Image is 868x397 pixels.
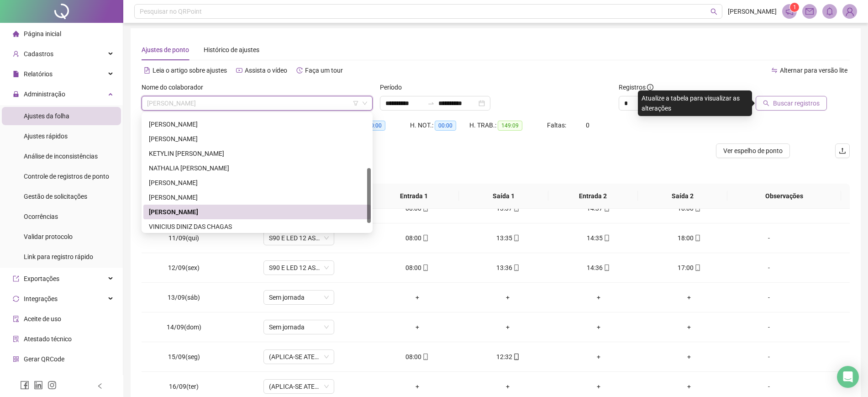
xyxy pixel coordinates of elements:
span: file [13,71,19,77]
span: facebook [20,381,29,390]
span: left [97,383,103,389]
div: + [561,322,637,332]
div: - [742,292,796,302]
div: + [470,322,546,332]
span: search [710,8,717,15]
span: 149:09 [498,121,522,131]
span: Atestado técnico [24,335,72,343]
sup: 1 [790,3,799,12]
div: 08:00 [379,233,456,243]
span: 13/09(sáb) [168,294,200,301]
span: to [427,100,435,107]
span: mobile [512,354,520,360]
span: lock [13,91,19,97]
span: 11/09(qui) [168,234,199,242]
div: 13:35 [470,233,546,243]
span: Sem jornada [269,291,329,304]
span: Ver espelho de ponto [723,146,783,156]
span: info-circle [647,84,653,90]
span: file-text [144,67,150,74]
span: Validar protocolo [24,233,73,240]
span: filter [353,101,358,106]
div: HE 3: [351,120,410,131]
div: - [742,233,796,243]
div: + [470,381,546,392]
div: 13:36 [470,263,546,273]
div: 18:00 [651,233,727,243]
span: mobile [512,265,520,271]
span: Buscar registros [773,98,820,108]
div: 14:35 [561,233,637,243]
span: youtube [236,67,242,74]
label: Nome do colaborador [142,82,209,92]
div: + [651,381,727,392]
div: + [561,381,637,392]
span: notification [785,7,794,16]
img: 69465 [843,5,857,18]
div: JOSE NIVALDO DOS SANTOS [143,132,371,146]
span: mobile [603,235,610,241]
span: Gerar QRCode [24,355,64,363]
span: linkedin [34,381,43,390]
div: [PERSON_NAME] [149,134,365,144]
div: [PERSON_NAME] [149,119,365,129]
span: mobile [694,265,701,271]
span: (APLICA-SE ATESTADO) [269,380,329,393]
th: Saída 1 [459,184,548,209]
span: home [13,31,19,37]
span: mail [805,7,814,16]
button: Buscar registros [756,96,827,111]
label: Período [380,82,408,92]
span: Registros [619,82,653,92]
span: Faltas: [547,122,568,129]
span: swap [771,67,778,74]
div: [PERSON_NAME] [149,207,365,217]
div: 17:00 [651,263,727,273]
div: H. TRAB.: [469,120,547,131]
div: [PERSON_NAME] [149,192,365,202]
div: + [651,292,727,302]
span: 12/09(sex) [168,264,200,271]
span: user-add [13,51,19,57]
span: Link para registro rápido [24,253,93,260]
span: mobile [421,235,429,241]
div: + [651,322,727,332]
span: S90 E LED 12 AS 13 SAÍDA 18 [269,231,329,245]
span: 15/09(seg) [168,353,200,360]
span: 1 [793,4,796,11]
span: Aceite de uso [24,315,61,323]
div: VINICIUS DINIZ DAS CHAGAS [149,222,365,232]
div: 12:32 [470,352,546,362]
div: VALDOMIRO SILVEIRA JUNIOR [143,190,371,205]
span: upload [839,147,846,154]
span: Cadastros [24,50,53,58]
div: + [561,352,637,362]
span: 00:00 [435,121,456,131]
span: Alternar para versão lite [780,67,847,74]
th: Entrada 1 [369,184,458,209]
span: Integrações [24,295,58,302]
div: - [742,263,796,273]
span: Administração [24,90,65,98]
span: search [763,100,769,106]
span: history [296,67,303,74]
th: Entrada 2 [548,184,638,209]
th: Saída 2 [638,184,727,209]
span: Ocorrências [24,213,58,220]
span: Leia o artigo sobre ajustes [153,67,227,74]
div: + [379,322,456,332]
span: instagram [47,381,57,390]
div: + [379,292,456,302]
span: (APLICA-SE ATESTADO) [269,350,329,364]
span: export [13,275,19,282]
div: 14:36 [561,263,637,273]
div: - [742,352,796,362]
span: 16/09(ter) [169,383,199,390]
span: mobile [421,265,429,271]
span: 0 [586,122,589,129]
div: - [742,322,796,332]
span: Relatórios [24,70,53,78]
span: Ajustes rápidos [24,132,68,140]
span: Sem jornada [269,320,329,334]
span: swap-right [427,100,435,107]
